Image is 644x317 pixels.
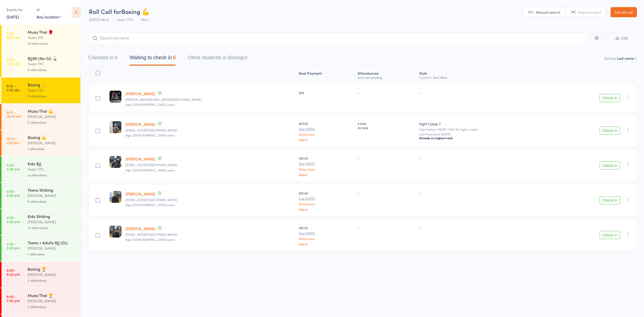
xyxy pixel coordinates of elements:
[358,156,415,160] div: -
[7,6,31,14] div: Events for
[28,219,76,225] div: [PERSON_NAME]
[419,132,550,136] small: Last Promoted: [DATE]
[7,14,19,19] a: [DATE]
[125,156,155,162] a: [PERSON_NAME]
[7,163,20,171] time: 3:45 - 4:30 pm
[358,121,415,126] span: 0 style
[299,91,354,95] div: N/A
[28,272,76,278] div: [PERSON_NAME]
[536,10,560,15] span: Manual search
[28,225,76,231] div: 14 attendees
[356,68,417,82] div: Atten­dances
[7,242,20,250] time: 4:30 - 5:30 pm
[125,233,295,236] small: Ameerasarf@gmail.com
[299,127,354,131] small: Due [DATE]
[125,226,155,231] a: [PERSON_NAME]
[121,7,150,15] span: Boxing 💪
[600,94,620,102] button: Check in
[7,189,20,197] time: 4:00 - 5:00 pm
[419,226,550,230] div: -
[7,110,21,118] time: 9:15 - 10:00 am
[88,32,586,44] input: Search by name
[611,7,637,17] a: Exit roll call
[28,193,76,199] div: [PERSON_NAME]
[28,41,76,46] div: 10 attendees
[419,91,550,95] div: -
[188,52,247,66] button: Other students in Boxing0
[578,10,601,15] span: Scanner input
[358,126,415,130] span: 45 total
[28,55,76,61] div: BJJ90 (No Gi) 🥋
[2,77,80,103] a: 6:15 -7:00 amBoxing 💪Team TFC5 attendees
[125,133,175,137] span: Age: [DEMOGRAPHIC_DATA] years
[299,242,354,246] a: Adjust
[2,25,80,51] a: 5:00 -6:00 amMuay Thai 🥊Team TFC10 attendees
[28,187,76,193] div: Teens Striking
[109,91,121,103] img: image1740908157.png
[125,191,155,196] a: [PERSON_NAME]
[299,121,354,141] div: $53.00
[28,292,76,298] div: Muay Thai 🏆
[28,240,76,245] div: Teens + Adults BJJ (Gi)
[125,122,155,127] a: [PERSON_NAME]
[604,56,616,61] label: Sort by
[28,304,76,310] div: 7 attendees
[2,51,80,77] a: 6:00 -7:30 amBJJ90 (No Gi) 🥋Team TFC9 attendees
[125,163,295,167] small: samisarfudin06@gmail.com
[419,128,550,131] div: Fight Camp 7 MUAY THAI
[358,76,415,79] div: since last grading
[299,173,354,176] a: Adjust
[299,231,354,235] small: Due [DATE]
[7,136,19,145] time: 12:15 - 1:00 pm
[28,213,76,219] div: Kids Striking
[28,266,76,272] div: Boxing 🏆
[28,120,76,125] div: 0 attendees
[28,67,76,73] div: 9 attendees
[7,57,19,66] time: 6:00 - 7:30 am
[244,55,247,60] div: 0
[299,237,354,240] a: Show more
[297,68,356,82] div: Next Payment
[125,91,155,96] a: [PERSON_NAME]
[419,191,550,195] div: -
[2,183,80,209] a: 4:00 -5:00 pmTeens Striking[PERSON_NAME]6 attendees
[2,209,80,235] a: 4:00 -5:00 pmKids Striking[PERSON_NAME]14 attendees
[299,168,354,171] a: Show more
[125,102,175,107] span: Age: [DEMOGRAPHIC_DATA] years
[617,56,634,61] div: Last name
[28,166,76,172] div: Team TFC
[28,93,76,99] div: 5 attendees
[141,17,150,22] span: Mat 1
[2,262,80,288] a: 5:00 -6:00 pmBoxing 🏆[PERSON_NAME]4 attendees
[109,121,121,133] img: image1744103316.png
[419,156,550,160] div: -
[608,33,636,44] button: CSV
[28,146,76,152] div: 1 attendee
[28,61,76,67] div: Team TFC
[28,134,76,140] div: Boxing 💪
[7,268,20,276] time: 5:00 - 6:00 pm
[299,208,354,211] a: Adjust
[419,121,550,126] div: Fight Camp 7
[28,245,76,251] div: [PERSON_NAME]
[7,84,20,92] time: 6:15 - 7:00 am
[28,108,76,114] div: Muay Thai 💪
[299,197,354,200] small: Due [DATE]
[28,298,76,304] div: [PERSON_NAME]
[125,237,175,242] span: Age: [DEMOGRAPHIC_DATA] years
[125,128,295,132] small: Juareznicholas291102@outlook.com
[299,202,354,206] a: Show more
[88,52,117,66] button: Checked in0
[125,168,175,172] span: Age: [DEMOGRAPHIC_DATA] years
[125,198,295,202] small: hsarfudin@gmail.com
[417,68,552,82] div: Style
[299,133,354,136] a: Show more
[109,191,121,203] img: image1757364928.png
[115,55,117,60] div: 0
[28,161,76,166] div: Kids BJJ
[36,6,62,14] div: At
[7,31,20,39] time: 5:00 - 6:00 am
[2,156,80,182] a: 3:45 -4:30 pmKids BJJTeam TFC4 attendees
[109,226,121,237] img: image1757019635.png
[28,278,76,283] div: 4 attendees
